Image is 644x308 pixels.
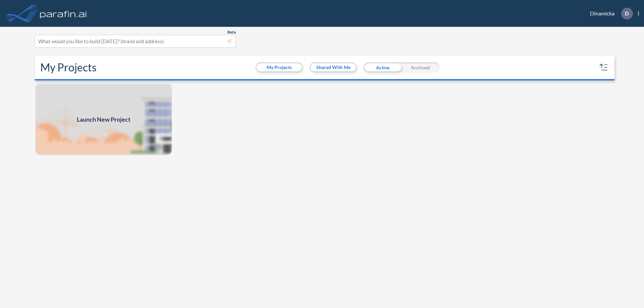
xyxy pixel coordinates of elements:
[364,62,401,72] div: Active
[35,83,172,156] img: add
[401,62,439,72] div: Archived
[35,83,172,156] a: Launch New Project
[598,62,609,73] button: sort
[227,29,236,35] span: Beta
[40,61,97,74] h2: My Projects
[257,63,302,71] button: My Projects
[625,10,629,16] p: D
[311,63,356,71] button: Shared With Me
[77,115,130,124] span: Launch New Project
[39,7,88,20] img: logo
[580,8,639,19] div: Dinamicka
